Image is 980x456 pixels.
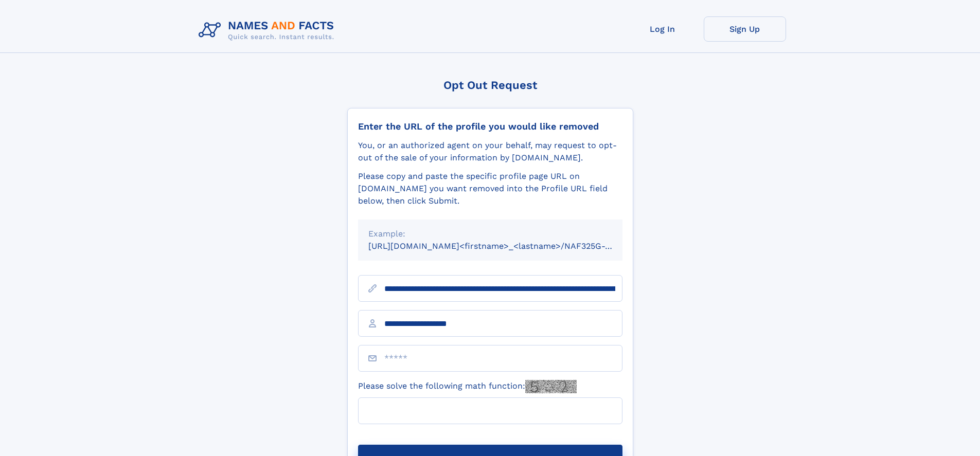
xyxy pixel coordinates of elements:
[358,170,622,207] div: Please copy and paste the specific profile page URL on [DOMAIN_NAME] you want removed into the Pr...
[704,16,786,42] a: Sign Up
[358,380,577,393] label: Please solve the following math function:
[368,228,612,240] div: Example:
[358,121,622,132] div: Enter the URL of the profile you would like removed
[621,16,704,42] a: Log In
[347,79,633,92] div: Opt Out Request
[194,16,343,44] img: Logo Names and Facts
[358,139,622,164] div: You, or an authorized agent on your behalf, may request to opt-out of the sale of your informatio...
[368,241,642,251] small: [URL][DOMAIN_NAME]<firstname>_<lastname>/NAF325G-xxxxxxxx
